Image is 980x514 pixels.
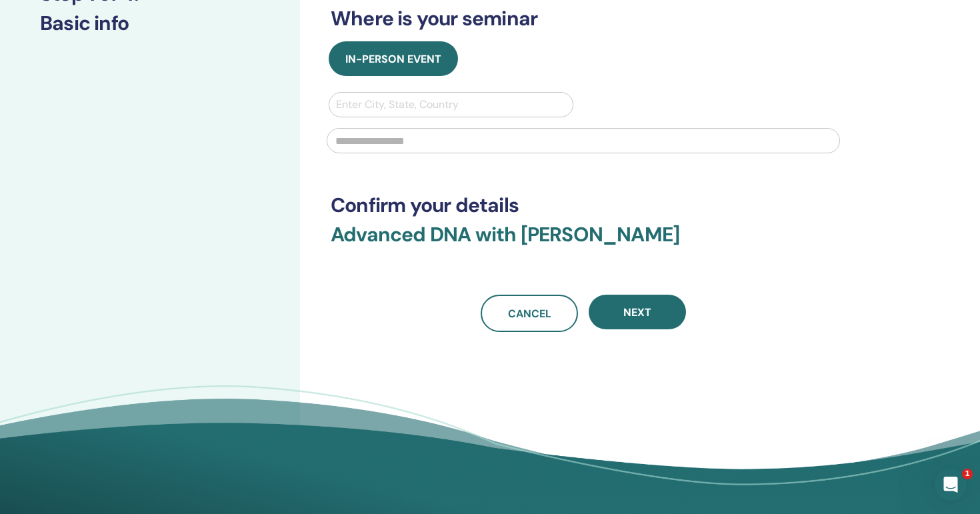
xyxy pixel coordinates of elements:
span: Next [623,305,651,319]
button: In-Person Event [329,41,458,76]
span: In-Person Event [345,52,441,66]
h3: Advanced DNA with [PERSON_NAME] [331,223,836,263]
h3: Basic info [40,11,260,35]
span: 1 [962,469,973,479]
h3: Where is your seminar [331,7,836,31]
a: Cancel [481,295,578,332]
iframe: Intercom live chat [935,469,967,501]
button: Next [589,295,686,329]
span: Cancel [508,307,551,321]
h3: Confirm your details [331,193,836,217]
